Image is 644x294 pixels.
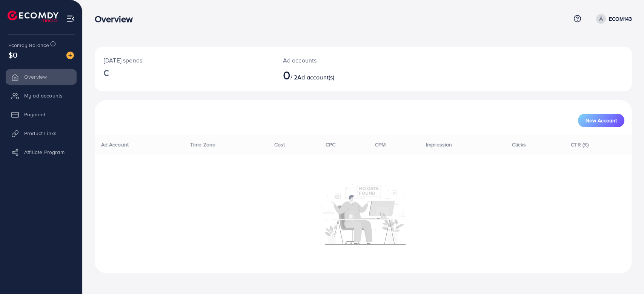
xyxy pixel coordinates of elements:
[593,14,632,24] a: ECOM143
[95,14,139,24] h3: Overview
[283,66,290,84] span: 0
[8,41,49,49] span: Ecomdy Balance
[66,52,74,59] img: image
[8,11,58,22] img: logo
[578,114,624,127] button: New Account
[104,56,265,65] p: [DATE] spends
[66,14,75,23] img: menu
[297,73,334,81] span: Ad account(s)
[283,68,399,82] h2: / 2
[283,56,399,65] p: Ad accounts
[8,49,17,60] span: $0
[609,14,632,23] p: ECOM143
[586,118,617,123] span: New Account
